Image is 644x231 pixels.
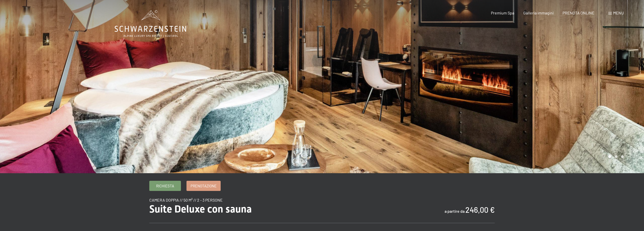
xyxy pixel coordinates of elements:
[191,183,217,189] span: Prenotazione
[150,181,181,191] a: Richiesta
[523,10,554,15] a: Galleria immagini
[563,10,594,15] a: PRENOTA ONLINE
[491,10,514,15] a: Premium Spa
[156,183,174,189] span: Richiesta
[149,198,223,202] span: camera doppia // 50 m² // 2 - 3 persone
[613,10,624,15] span: Menu
[149,203,252,215] span: Suite Deluxe con sauna
[187,181,220,191] a: Prenotazione
[445,209,465,214] span: a partire da
[465,205,495,214] b: 246,00 €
